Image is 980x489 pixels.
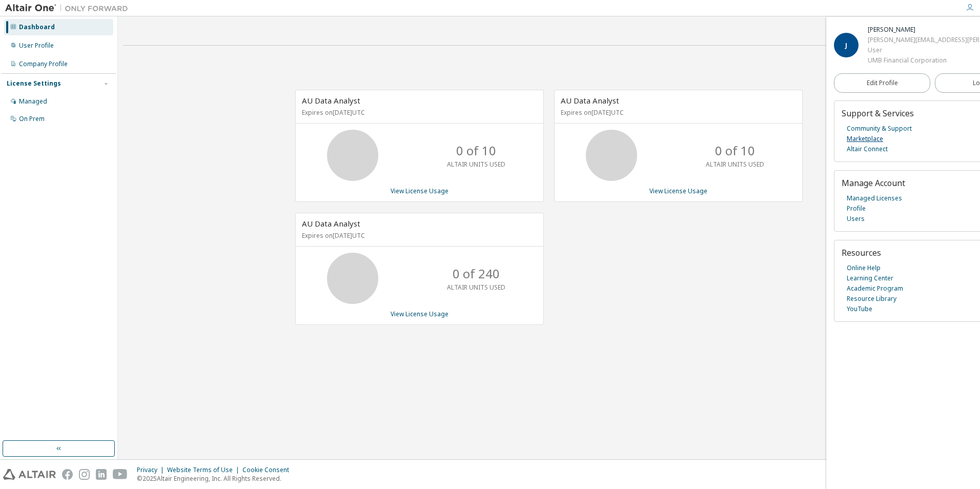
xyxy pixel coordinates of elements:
div: User Profile [19,42,54,50]
p: Expires on [DATE] UTC [561,108,793,117]
div: Cookie Consent [242,466,295,474]
a: Altair Connect [847,144,888,154]
a: Community & Support [847,124,912,134]
div: Privacy [137,466,167,474]
img: altair_logo.svg [3,469,56,480]
span: Manage Account [842,177,905,189]
div: Managed [19,97,47,106]
a: Marketplace [847,134,883,144]
a: Resource Library [847,294,896,304]
p: 0 of 10 [715,142,755,159]
p: 0 of 240 [453,265,500,282]
img: linkedin.svg [96,469,107,480]
span: J [845,41,847,50]
a: View License Usage [391,187,448,195]
a: Managed Licenses [847,193,902,203]
p: Expires on [DATE] UTC [302,231,535,240]
p: Expires on [DATE] UTC [302,108,535,117]
p: ALTAIR UNITS USED [447,160,505,169]
a: Profile [847,203,866,214]
span: AU Data Analyst [561,95,619,106]
a: Online Help [847,263,881,273]
a: View License Usage [391,310,448,318]
img: youtube.svg [113,469,128,480]
div: License Settings [7,79,61,88]
a: Academic Program [847,283,903,294]
img: facebook.svg [62,469,73,480]
div: Company Profile [19,60,68,68]
p: © 2025 Altair Engineering, Inc. All Rights Reserved. [137,474,295,483]
a: View License Usage [649,187,707,195]
p: ALTAIR UNITS USED [447,283,505,292]
p: 0 of 10 [456,142,496,159]
div: Website Terms of Use [167,466,242,474]
a: Users [847,214,865,224]
div: Dashboard [19,23,55,31]
span: Resources [842,247,881,258]
span: AU Data Analyst [302,95,360,106]
p: ALTAIR UNITS USED [706,160,764,169]
span: Support & Services [842,108,914,119]
a: Edit Profile [834,73,930,93]
a: Learning Center [847,273,893,283]
a: YouTube [847,304,872,314]
img: instagram.svg [79,469,90,480]
span: Edit Profile [867,79,898,87]
img: Altair One [5,3,133,13]
span: AU Data Analyst [302,218,360,229]
div: On Prem [19,115,45,123]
